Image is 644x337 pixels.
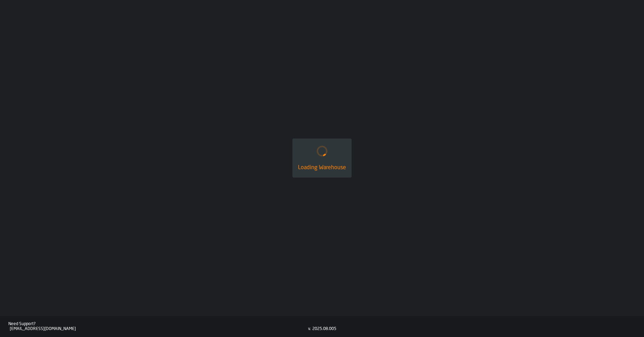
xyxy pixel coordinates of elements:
div: Loading Warehouse [298,164,346,172]
div: Need Support? [8,322,308,327]
div: [EMAIL_ADDRESS][DOMAIN_NAME] [10,327,308,331]
div: 2025.08.005 [312,327,336,331]
a: Need Support?[EMAIL_ADDRESS][DOMAIN_NAME] [8,322,308,331]
div: v. [308,327,311,331]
